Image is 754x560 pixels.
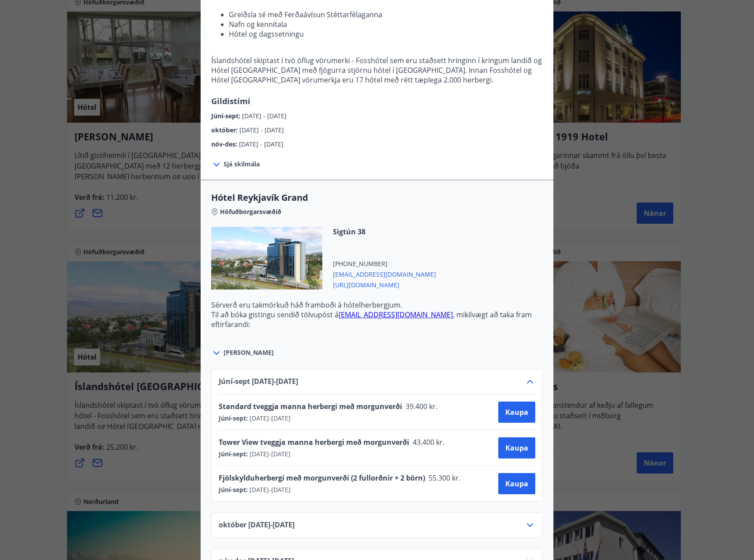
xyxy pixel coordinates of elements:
[242,112,287,120] span: [DATE] - [DATE]
[248,414,291,423] span: [DATE] - [DATE]
[211,126,239,134] span: október :
[498,402,535,423] button: Kaupa
[505,407,528,417] span: Kaupa
[224,160,260,169] span: Sjá skilmála
[333,259,436,268] span: [PHONE_NUMBER]
[211,112,242,120] span: Júní-sept :
[239,140,284,148] span: [DATE] - [DATE]
[211,300,543,310] p: Sérverð eru takmörkuð háð framboði á hótelherbergjum.
[333,227,436,237] span: Sigtún 38
[211,310,543,329] p: Til að bóka gistingu sendið tölvupóst á , mikilvægt að taka fram eftirfarandi:
[211,96,250,106] span: Gildistími
[339,310,453,319] a: [EMAIL_ADDRESS][DOMAIN_NAME]
[229,10,543,19] li: Greiðsla sé með Ferðaávísun Stéttarfélaganna
[220,207,281,216] span: Höfuðborgarsvæðið
[219,414,248,423] span: Júní-sept :
[229,29,543,39] li: Hótel og dagssetningu
[224,348,274,357] span: [PERSON_NAME]
[229,336,543,346] li: Greiðsla sé með Ferðaávísun Stéttarfélaganna
[211,192,543,204] span: Hótel Reykjavík Grand
[333,279,436,289] span: [URL][DOMAIN_NAME]
[211,140,239,148] span: nóv-des :
[402,402,440,411] span: 39.400 kr.
[211,56,543,85] p: Íslandshótel skiptast í tvö öflug vörumerki - Fosshótel sem eru staðsett hringinn í kringum landi...
[219,376,298,387] span: Júní-sept [DATE] - [DATE]
[333,268,436,279] span: [EMAIL_ADDRESS][DOMAIN_NAME]
[219,402,402,411] span: Standard tveggja manna herbergi með morgunverði
[229,19,543,29] li: Nafn og kennitala
[239,126,284,134] span: [DATE] - [DATE]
